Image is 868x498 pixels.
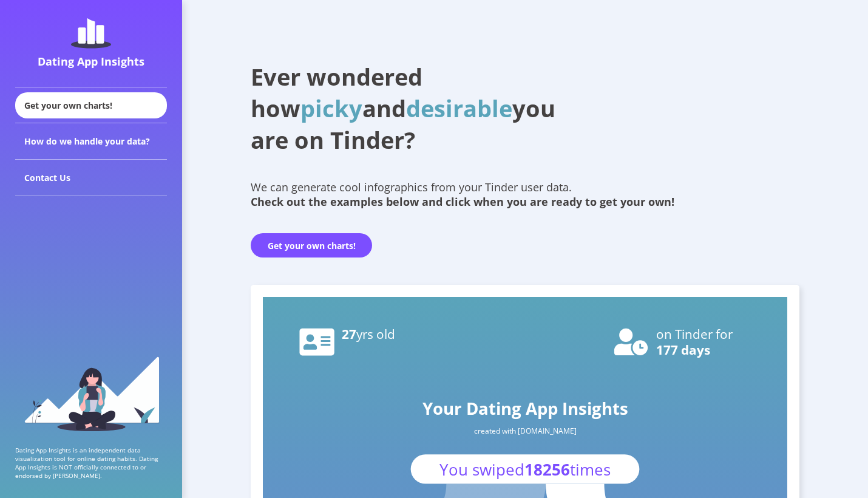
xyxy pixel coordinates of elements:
[342,326,395,343] text: 27
[23,355,160,431] img: sidebar_girl.91b9467e.svg
[15,92,167,118] div: Get your own charts!
[422,397,628,420] text: Your Dating App Insights
[18,54,164,69] div: Dating App Insights
[251,233,372,258] button: Get your own charts!
[439,459,611,480] text: You swiped
[406,92,512,124] span: desirable
[356,326,395,343] tspan: yrs old
[474,426,577,436] text: created with [DOMAIN_NAME]
[300,92,362,124] span: picky
[524,459,570,480] tspan: 18256
[570,459,611,480] tspan: times
[15,160,167,196] div: Contact Us
[71,18,111,49] img: dating-app-insights-logo.5abe6921.svg
[656,326,733,343] text: on Tinder for
[251,194,674,209] b: Check out the examples below and click when you are ready to get your own!
[15,123,167,160] div: How do we handle your data?
[656,341,710,358] text: 177 days
[251,61,585,155] h1: Ever wondered how and you are on Tinder?
[251,180,799,209] div: We can generate cool infographics from your Tinder user data.
[15,446,167,480] p: Dating App Insights is an independent data visualization tool for online dating habits. Dating Ap...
